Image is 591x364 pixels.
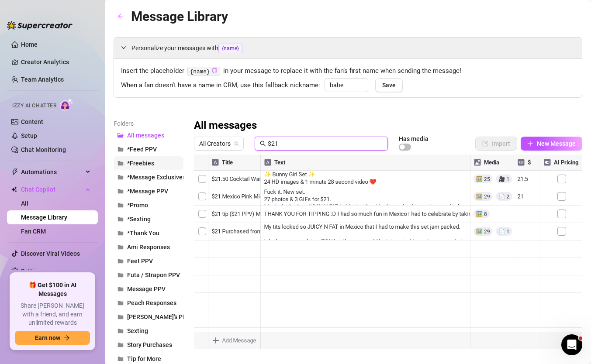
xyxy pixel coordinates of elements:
span: Izzy AI Chatter [12,102,56,110]
span: Ami Responses [127,244,170,251]
a: Message Library [21,214,67,221]
span: Tip for More [127,355,161,362]
button: Futa / Strapon PPV [114,268,183,282]
a: All [21,200,28,207]
a: Chat Monitoring [21,146,66,153]
span: search [260,141,266,147]
span: Story Purchases [127,341,172,348]
div: Personalize your messages with{name} [114,38,582,58]
span: Automations [21,165,83,179]
a: Fan CRM [21,228,46,235]
article: Has media [399,136,429,141]
button: *Promo [114,198,183,212]
span: Futa / Strapon PPV [127,271,180,278]
span: Share [PERSON_NAME] with a friend, and earn unlimited rewards [15,302,90,327]
span: When a fan doesn’t have a name in CRM, use this fallback nickname: [121,80,320,91]
span: Personalize your messages with [131,43,575,53]
span: folder [118,286,124,292]
span: Chat Copilot [21,182,83,196]
span: *Freebies [127,160,154,167]
span: 🎁 Get $100 in AI Messages [15,281,90,298]
span: New Message [537,140,576,147]
a: Creator Analytics [21,55,91,69]
span: expanded [121,45,126,50]
span: *Promo [127,202,148,209]
span: Message PPV [127,285,166,292]
button: Earn nowarrow-right [15,331,90,345]
code: {name} [187,67,220,76]
span: thunderbolt [11,168,18,175]
button: Feet PPV [114,254,183,268]
button: Ami Responses [114,240,183,254]
span: {name} [218,44,242,53]
span: folder [118,356,124,362]
img: Chat Copilot [11,186,17,192]
button: [PERSON_NAME]'s PPV Messages [114,310,183,324]
span: folder [118,174,124,180]
img: AI Chatter [60,98,73,111]
a: Setup [21,132,37,139]
span: *Sexting [127,216,151,223]
span: Peach Responses [127,299,176,306]
span: *Thank You [127,230,159,237]
span: All Creators [199,137,238,150]
button: *Feed PPV [114,142,183,156]
button: Story Purchases [114,338,183,352]
img: logo-BBDzfeDw.svg [7,21,73,30]
button: Message PPV [114,282,183,296]
span: Feet PPV [127,258,153,264]
a: Content [21,118,43,125]
span: copy [212,68,218,73]
span: arrow-left [118,13,124,19]
button: *Sexting [114,212,183,226]
span: [PERSON_NAME]'s PPV Messages [127,313,220,320]
button: Import [475,137,517,151]
span: folder [118,258,124,264]
a: Discover Viral Videos [21,250,80,257]
button: Peach Responses [114,296,183,310]
input: Search messages [268,139,383,148]
span: Save [382,82,396,89]
span: folder-open [118,132,124,138]
a: Settings [21,268,44,275]
span: *Feed PPV [127,146,157,153]
span: folder [118,300,124,306]
span: arrow-right [64,335,70,341]
span: folder [118,188,124,194]
span: folder [118,342,124,348]
button: *Thank You [114,226,183,240]
span: *Message Exclusives [127,174,186,181]
span: *Message PPV [127,188,168,195]
span: All messages [127,132,164,139]
button: All messages [114,128,183,142]
a: Home [21,41,38,48]
a: Team Analytics [21,76,64,83]
button: Click to Copy [212,68,218,74]
button: *Message Exclusives [114,170,183,184]
button: Save [375,78,403,92]
span: Insert the placeholder in your message to replace it with the fan’s first name when sending the m... [121,66,575,76]
h3: All messages [194,119,257,133]
span: folder [118,146,124,152]
article: Folders [114,119,183,128]
span: Earn now [35,334,60,341]
button: Sexting [114,324,183,338]
span: plus [527,141,533,147]
span: team [234,141,239,146]
span: folder [118,230,124,236]
iframe: Intercom live chat [561,334,582,355]
span: Sexting [127,327,148,334]
article: Message Library [131,6,228,27]
span: folder [118,160,124,166]
span: folder [118,314,124,320]
button: New Message [521,137,582,151]
button: *Message PPV [114,184,183,198]
button: *Freebies [114,156,183,170]
span: folder [118,328,124,334]
span: folder [118,244,124,250]
span: folder [118,202,124,208]
span: folder [118,216,124,222]
span: folder [118,272,124,278]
